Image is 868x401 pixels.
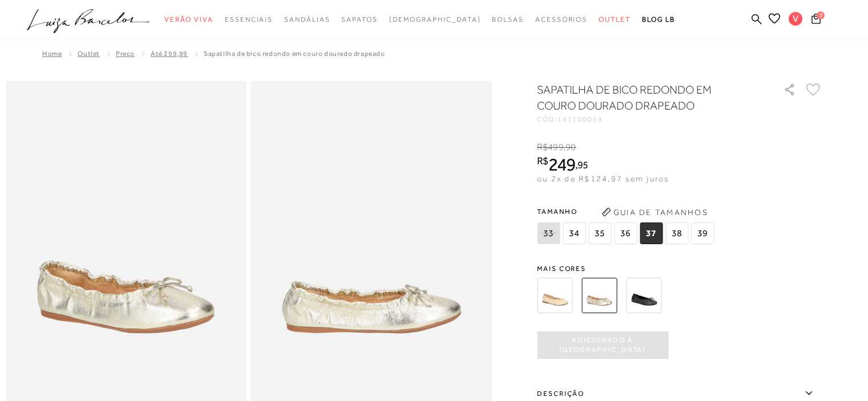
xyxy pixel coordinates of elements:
span: [DEMOGRAPHIC_DATA] [389,15,481,23]
img: SAPATILHA DE BICO REDONDO EM COURO BEGE NATA DRAPEADO [537,278,572,313]
span: 141100054 [558,115,603,123]
img: SAPATILHA DE BICO REDONDO EM COURO PRETO DRAPEADO [626,278,661,313]
span: 90 [566,142,576,152]
span: Outlet [599,15,631,23]
i: R$ [537,156,548,166]
span: ou 2x de R$124,97 sem juros [537,174,669,183]
span: 35 [588,222,611,244]
i: R$ [537,142,548,152]
span: 3 [817,11,825,19]
h1: SAPATILHA DE BICO REDONDO EM COURO DOURADO DRAPEADO [537,82,751,114]
span: 499 [548,142,563,152]
span: 34 [563,222,586,244]
div: CÓD: [537,116,765,123]
span: Verão Viva [164,15,213,23]
a: categoryNavScreenReaderText [599,9,631,30]
a: noSubCategoriesText [389,9,481,30]
button: V [784,11,808,29]
a: BLOG LB [642,9,675,30]
span: Adicionado à [GEOGRAPHIC_DATA] [537,335,668,355]
span: 33 [537,222,560,244]
img: SAPATILHA DE BICO REDONDO EM COURO DOURADO DRAPEADO [582,278,617,313]
button: 3 [808,13,824,28]
span: 36 [614,222,637,244]
span: 37 [640,222,663,244]
span: Bolsas [492,15,524,23]
i: , [575,160,588,170]
span: Sapatos [341,15,377,23]
button: Guia de Tamanhos [597,203,712,221]
span: 249 [548,154,575,175]
a: categoryNavScreenReaderText [225,9,273,30]
a: Até 299,99 [151,50,188,58]
span: BLOG LB [642,15,675,23]
button: Adicionado à [GEOGRAPHIC_DATA] [537,331,668,359]
span: Mais cores [537,265,822,272]
span: SAPATILHA DE BICO REDONDO EM COURO DOURADO DRAPEADO [204,50,385,58]
span: 39 [691,222,714,244]
a: categoryNavScreenReaderText [284,9,330,30]
span: Sandálias [284,15,330,23]
span: Acessórios [535,15,587,23]
a: categoryNavScreenReaderText [341,9,377,30]
span: V [789,12,802,26]
a: categoryNavScreenReaderText [492,9,524,30]
a: Home [42,50,62,58]
a: Outlet [78,50,100,58]
span: Essenciais [225,15,273,23]
span: 95 [578,159,588,171]
span: 38 [665,222,688,244]
a: Preço [116,50,135,58]
a: categoryNavScreenReaderText [164,9,213,30]
a: categoryNavScreenReaderText [535,9,587,30]
span: Tamanho [537,203,717,220]
i: , [564,142,576,152]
